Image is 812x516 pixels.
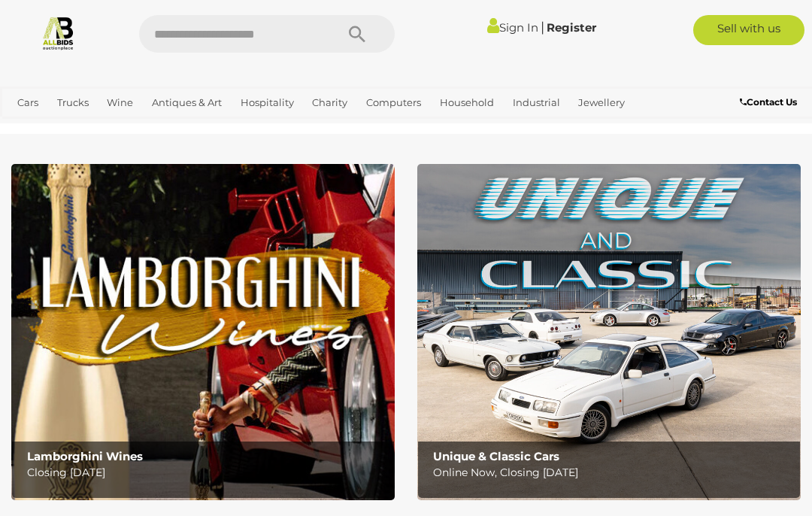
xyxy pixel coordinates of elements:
[11,164,395,500] a: Lamborghini Wines Lamborghini Wines Closing [DATE]
[417,164,801,500] img: Unique & Classic Cars
[51,90,95,115] a: Trucks
[434,90,500,115] a: Household
[11,164,395,500] img: Lamborghini Wines
[235,90,300,115] a: Hospitality
[11,90,44,115] a: Cars
[41,15,76,50] img: Allbids.com.au
[11,115,52,140] a: Office
[320,15,395,53] button: Search
[693,15,805,45] a: Sell with us
[507,90,566,115] a: Industrial
[547,20,596,35] a: Register
[541,19,544,35] span: |
[27,463,386,482] p: Closing [DATE]
[27,449,143,463] b: Lamborghini Wines
[108,115,226,140] a: [GEOGRAPHIC_DATA]
[487,20,538,35] a: Sign In
[417,164,801,500] a: Unique & Classic Cars Unique & Classic Cars Online Now, Closing [DATE]
[740,96,797,108] b: Contact Us
[433,449,559,463] b: Unique & Classic Cars
[433,463,792,482] p: Online Now, Closing [DATE]
[360,90,427,115] a: Computers
[101,90,139,115] a: Wine
[59,115,101,140] a: Sports
[572,90,631,115] a: Jewellery
[740,94,801,111] a: Contact Us
[146,90,228,115] a: Antiques & Art
[306,90,353,115] a: Charity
